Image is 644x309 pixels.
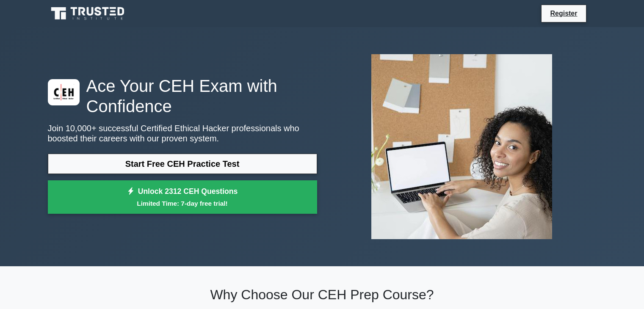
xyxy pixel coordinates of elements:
[48,154,317,174] a: Start Free CEH Practice Test
[48,287,597,303] h2: Why Choose Our CEH Prep Course?
[58,199,307,208] small: Limited Time: 7-day free trial!
[48,76,317,116] h1: Ace Your CEH Exam with Confidence
[48,180,317,214] a: Unlock 2312 CEH QuestionsLimited Time: 7-day free trial!
[545,8,582,19] a: Register
[48,123,317,143] p: Join 10,000+ successful Certified Ethical Hacker professionals who boosted their careers with our...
